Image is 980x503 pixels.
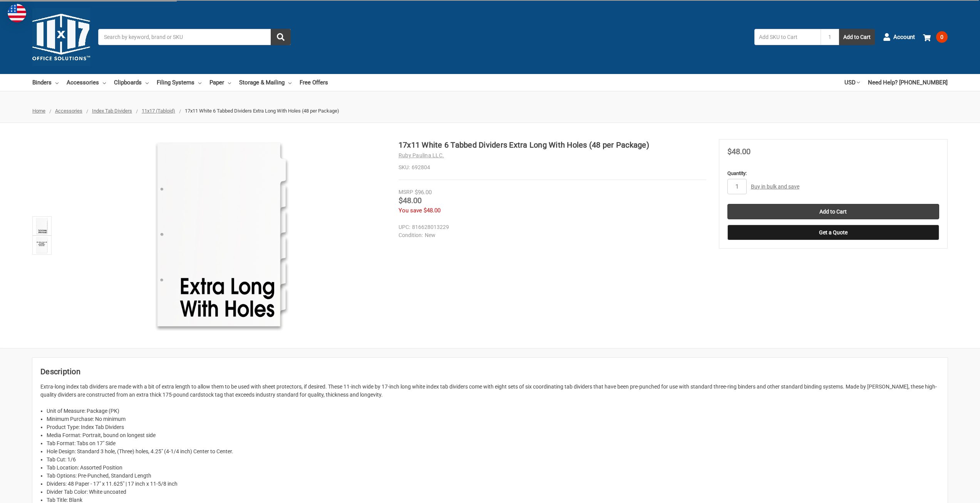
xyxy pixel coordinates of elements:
[868,74,948,91] a: Need Help? [PHONE_NUMBER]
[55,108,82,114] a: Accessories
[751,183,799,190] a: Buy in bulk and save
[399,188,413,196] div: MSRP
[47,431,940,439] li: Media Format: Portrait, bound on longest side
[399,231,423,239] dt: Condition:
[47,488,940,496] li: Divider Tab Color: White uncoated
[399,163,410,172] dt: SKU:
[916,482,980,503] iframe: Google Customer Reviews
[839,29,875,45] button: Add to Cart
[754,29,821,45] input: Add SKU to Cart
[883,27,915,47] a: Account
[239,74,291,91] a: Storage & Mailing
[844,74,860,91] a: USD
[67,74,106,91] a: Accessories
[399,231,703,239] dd: New
[399,223,703,231] dd: 816628013229
[32,108,45,114] a: Home
[727,204,939,219] input: Add to Cart
[923,27,948,47] a: 0
[92,108,132,114] a: Index Tab Dividers
[47,472,940,480] li: Tab Options: Pre-Punched, Standard Length
[32,74,59,91] a: Binders
[47,480,940,488] li: Dividers: 48 Paper - 17" x 11.625" | 17 inch x 11-5/8 inch
[40,366,940,377] h2: Description
[936,31,948,43] span: 0
[47,464,940,472] li: Tab Location: Assorted Position
[98,29,291,45] input: Search by keyword, brand or SKU
[47,447,940,456] li: Hole Design: Standard 3 hole, (Three) holes, 4.25" (4-1/4 inch) Center to Center.
[142,108,175,114] a: 11x17 (Tabloid)
[8,4,26,22] img: duty and tax information for United States
[893,33,915,42] span: Account
[399,207,422,214] span: You save
[32,8,90,66] img: 11x17.com
[157,74,201,91] a: Filing Systems
[399,139,706,151] h1: 17x11 White 6 Tabbed Dividers Extra Long With Holes (48 per Package)
[399,163,706,172] dd: 692804
[209,74,231,91] a: Paper
[727,147,750,156] span: $48.00
[727,170,939,177] label: Quantity:
[399,196,422,205] span: $48.00
[34,237,50,254] img: 17x11 White 6 Tabbed Dividers Extra Long With Holes (48 per Package)
[126,139,318,332] img: 17x11 White 6 Tabbed Dividers Extra Long With Holes (48 per Package)
[114,74,149,91] a: Clipboards
[415,189,432,196] span: $96.00
[47,439,940,447] li: Tab Format: Tabs on 17" Side
[47,407,940,415] li: Unit of Measure: Package (PK)
[300,74,328,91] a: Free Offers
[185,108,339,114] span: 17x11 White 6 Tabbed Dividers Extra Long With Holes (48 per Package)
[727,225,939,240] button: Get a Quote
[34,217,50,234] img: 17x11 White 6 Tabbed Dividers Extra Long With Holes (48 per Package)
[399,223,410,231] dt: UPC:
[47,415,940,423] li: Minimum Purchase: No minimum
[399,152,444,158] a: Ruby Paulina LLC.
[424,207,441,214] span: $48.00
[47,423,940,431] li: Product Type: Index Tab Dividers
[47,456,940,464] li: Tab Cut: 1/6
[40,383,940,399] p: Extra-long index tab dividers are made with a bit of extra length to allow them to be used with s...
